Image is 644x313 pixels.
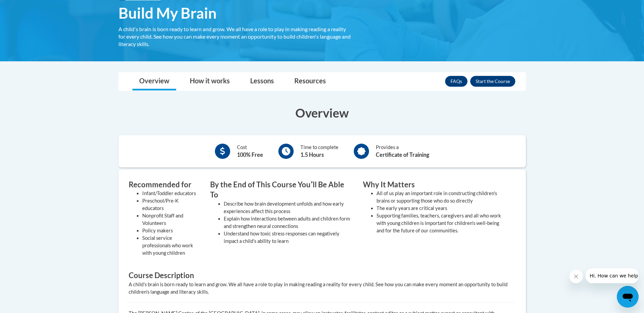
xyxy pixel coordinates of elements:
[376,151,429,158] b: Certificate of Training
[617,286,639,308] iframe: Button to launch messaging window
[224,200,353,215] li: Describe how brain development unfolds and how early experiences affect this process
[183,72,237,90] a: How it works
[586,268,639,283] iframe: Message from company
[237,144,263,159] div: Cost
[129,281,516,296] div: A child's brain is born ready to learn and grow. We all have a role to play in making reading a r...
[224,215,353,230] li: Explain how interactions between adults and children form and strengthen neural connections
[132,72,176,90] a: Overview
[363,180,505,190] h3: Why It Matters
[129,270,516,281] h3: Course Description
[445,76,467,87] a: FAQs
[4,5,55,10] span: Hi. How can we help?
[376,212,505,234] li: Supporting families, teachers, caregivers and all who work with young children is important for c...
[376,205,505,212] li: The early years are critical years
[142,197,200,212] li: Preschool/Pre-K educators
[300,151,324,158] b: 1.5 Hours
[288,72,333,90] a: Resources
[142,227,200,234] li: Policy makers
[118,4,217,22] span: Build My Brain
[237,151,263,158] b: 100% Free
[243,72,281,90] a: Lessons
[376,190,505,205] li: All of us play an important role in constructing children's brains or supporting those who do so ...
[142,212,200,227] li: Nonprofit Staff and Volunteers
[142,190,200,197] li: Infant/Toddler educators
[224,230,353,245] li: Understand how toxic stress responses can negatively impact a child's ability to learn
[129,180,200,190] h3: Recommended for
[569,270,583,283] iframe: Close message
[300,144,338,159] div: Time to complete
[118,25,353,48] div: A child's brain is born ready to learn and grow. We all have a role to play in making reading a r...
[210,180,353,201] h3: By the End of This Course Youʹll Be Able To
[142,234,200,257] li: Social service professionals who work with young children
[376,144,429,159] div: Provides a
[470,76,515,87] button: Enroll
[118,104,526,121] h3: Overview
